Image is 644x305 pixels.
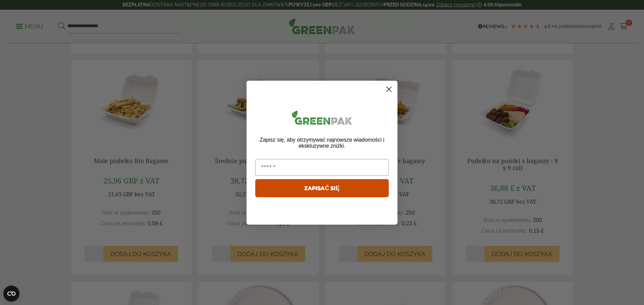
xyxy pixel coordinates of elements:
[255,179,389,197] button: ZAPISAĆ SIĘ
[260,137,384,149] font: Zapisz się, aby otrzymywać najnowsze wiadomości i ekskluzywne zniżki.
[304,183,339,193] font: ZAPISAĆ SIĘ
[255,108,389,130] img: logo_greenpak
[383,83,395,95] button: Zamknij okno dialogowe
[3,286,19,302] button: Otwórz widżet CMP
[255,159,389,176] input: E-mail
